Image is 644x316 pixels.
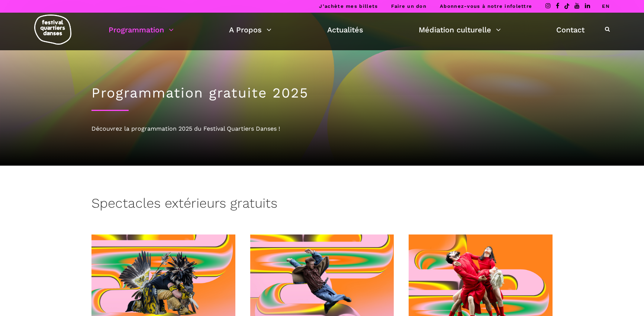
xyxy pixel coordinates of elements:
[556,23,585,36] a: Contact
[229,23,271,36] a: A Propos
[91,195,277,214] h3: Spectacles extérieurs gratuits
[391,3,426,9] a: Faire un don
[602,3,610,9] a: EN
[109,23,174,36] a: Programmation
[34,15,71,45] img: logo-fqd-med
[440,3,532,9] a: Abonnez-vous à notre infolettre
[91,85,553,101] h1: Programmation gratuite 2025
[319,3,378,9] a: J’achète mes billets
[327,23,363,36] a: Actualités
[91,124,553,134] div: Découvrez la programmation 2025 du Festival Quartiers Danses !
[419,23,501,36] a: Médiation culturelle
